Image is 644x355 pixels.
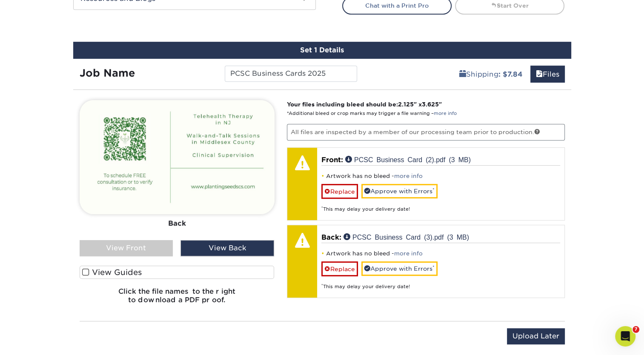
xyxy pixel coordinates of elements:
span: Back: [321,233,341,241]
a: Shipping: $7.84 [454,66,528,83]
span: 3.625 [422,101,439,108]
div: View Back [180,240,274,256]
a: Files [530,66,565,83]
a: more info [434,111,457,116]
a: Replace [321,261,358,276]
a: Approve with Errors* [361,184,438,198]
input: Upload Later [507,328,565,344]
span: files [536,70,543,78]
li: Artwork has no bleed - [321,172,560,180]
a: more info [394,173,423,179]
iframe: Intercom live chat [615,326,635,346]
span: 2.125 [398,101,414,108]
li: Artwork has no bleed - [321,250,560,257]
b: : $7.84 [498,70,523,78]
div: View Front [80,240,173,256]
div: Set 1 Details [73,42,571,59]
span: shipping [459,70,466,78]
a: Replace [321,184,358,199]
a: more info [394,250,423,257]
span: 7 [633,326,639,333]
div: Back [80,214,275,232]
a: PCSC Business Card (2).pdf (3 MB) [345,156,471,163]
p: All files are inspected by a member of our processing team prior to production. [287,124,565,140]
strong: Your files including bleed should be: " x " [287,101,442,108]
div: This may delay your delivery date! [321,199,560,213]
label: View Guides [80,266,275,279]
a: PCSC Business Card (3).pdf (3 MB) [343,233,469,240]
input: Enter a job name [225,66,357,82]
div: This may delay your delivery date! [321,276,560,290]
h6: Click the file names to the right to download a PDF proof. [80,287,275,310]
span: Front: [321,156,343,164]
strong: Job Name [80,67,135,79]
a: Approve with Errors* [361,261,438,276]
small: *Additional bleed or crop marks may trigger a file warning – [287,111,457,116]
